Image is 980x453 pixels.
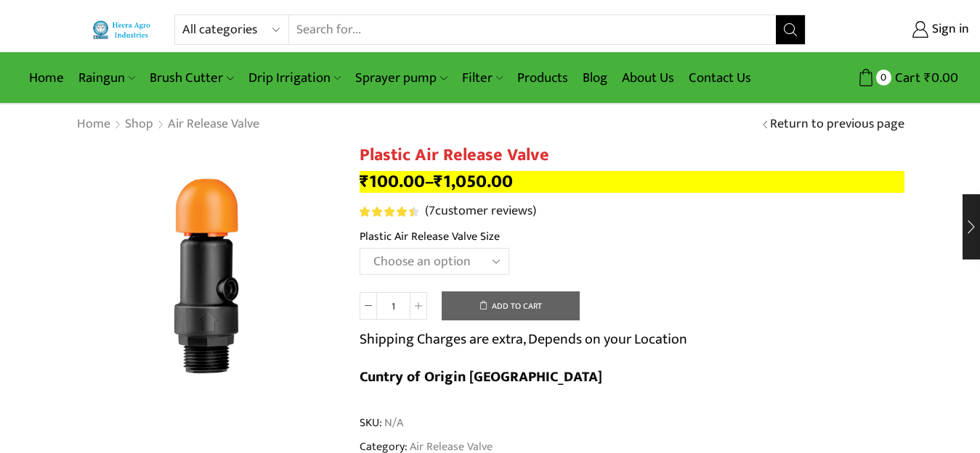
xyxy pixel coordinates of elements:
h1: Plastic Air Release Valve [360,145,904,166]
nav: Breadcrumb [76,115,260,134]
a: Contact Us [681,61,758,95]
a: Home [76,115,111,134]
a: Shop [124,115,154,134]
a: Home [22,61,71,95]
label: Plastic Air Release Valve Size [360,228,500,245]
span: 0 [876,70,891,85]
span: Cart [891,68,920,88]
input: Product quantity [377,292,410,320]
bdi: 0.00 [924,67,958,89]
bdi: 1,050.00 [434,167,513,196]
input: Search for... [289,15,776,44]
a: Sign in [827,17,969,43]
span: ₹ [360,167,369,196]
bdi: 100.00 [360,167,425,196]
span: ₹ [434,167,443,196]
span: Sign in [928,20,969,39]
a: Products [510,61,575,95]
button: Add to cart [442,291,580,320]
a: Sprayer pump [348,61,454,95]
a: About Us [615,61,681,95]
b: Cuntry of Origin [GEOGRAPHIC_DATA] [360,365,602,389]
div: Rated 4.57 out of 5 [360,207,418,217]
a: (7customer reviews) [425,202,536,221]
span: 7 [429,200,435,222]
span: Rated out of 5 based on customer ratings [360,207,413,217]
a: Blog [575,61,615,95]
a: Return to previous page [770,115,904,134]
span: ₹ [924,67,931,89]
a: 0 Cart ₹0.00 [820,65,958,91]
span: N/A [382,415,403,431]
span: 7 [360,207,421,217]
button: Search button [776,15,805,44]
a: Brush Cutter [142,61,240,95]
a: Drip Irrigation [241,61,348,95]
a: Air Release Valve [167,115,260,134]
a: Filter [455,61,510,95]
p: – [360,171,904,193]
a: Raingun [71,61,142,95]
span: SKU: [360,415,904,431]
p: Shipping Charges are extra, Depends on your Location [360,328,687,351]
